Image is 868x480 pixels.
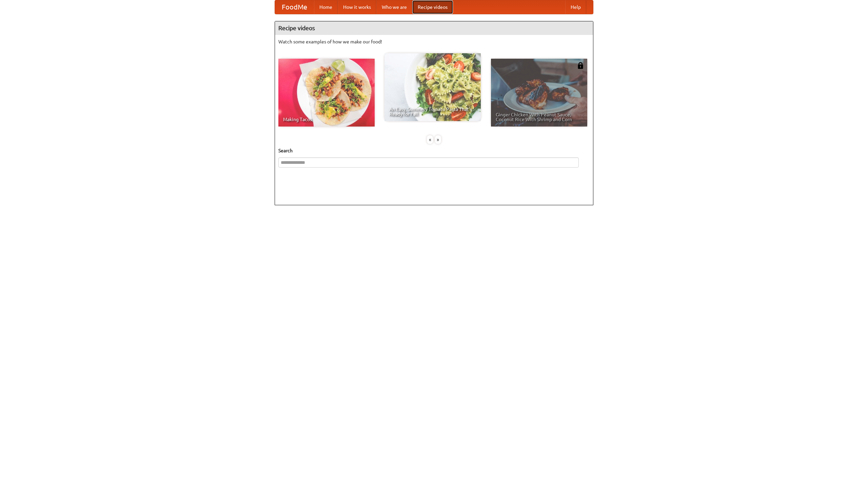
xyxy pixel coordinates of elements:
a: Making Tacos [278,59,375,127]
a: Home [314,0,338,14]
div: » [435,135,441,144]
div: « [427,135,433,144]
span: An Easy, Summery Tomato Pasta That's Ready for Fall [389,107,476,116]
span: Making Tacos [283,117,370,122]
a: Help [565,0,586,14]
h5: Search [278,147,590,154]
a: How it works [338,0,376,14]
a: Recipe videos [412,0,453,14]
p: Watch some examples of how we make our food! [278,38,590,45]
img: 483408.png [577,62,584,69]
a: An Easy, Summery Tomato Pasta That's Ready for Fall [384,53,481,121]
h4: Recipe videos [275,21,593,35]
a: FoodMe [275,0,314,14]
a: Who we are [376,0,412,14]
